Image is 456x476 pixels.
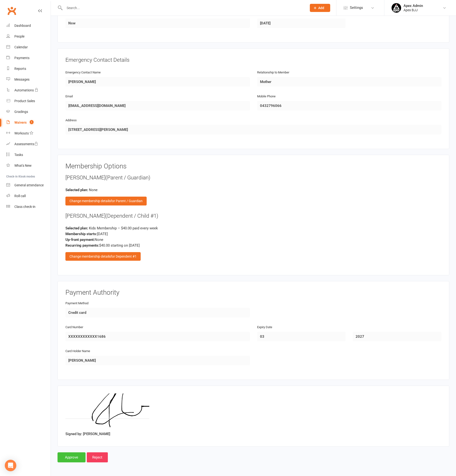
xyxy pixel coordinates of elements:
div: Messages [14,77,29,81]
a: Payments [6,53,51,63]
a: Workouts [6,128,51,139]
label: Emergency Contact Name [65,70,101,75]
div: Gradings [14,110,28,114]
span: Add [318,6,324,10]
label: Address [65,118,77,123]
div: Roll call [14,194,26,198]
label: Signed by: [PERSON_NAME] [65,431,110,437]
a: What's New [6,160,51,171]
button: Add [310,4,330,12]
strong: Recurring payments: [65,243,99,248]
div: Apex Admin [404,4,423,8]
span: for Parent / Guardian [111,199,143,203]
div: [PERSON_NAME] [65,174,441,182]
img: image1757917057.png [65,393,149,429]
a: Class kiosk mode [6,201,51,212]
label: Mobile Phone [257,94,276,99]
a: Clubworx [6,5,18,17]
a: Waivers 1 [6,117,51,128]
strong: Selected plan: [65,188,88,192]
a: People [6,31,51,42]
h3: Payment Authority [65,289,441,296]
span: None [89,188,98,192]
div: Assessments [14,142,38,146]
a: Gradings [6,106,51,117]
div: Class check-in [14,205,35,209]
div: Waivers [14,121,27,124]
div: Tasks [14,153,23,157]
a: Product Sales [6,96,51,106]
div: General attendance [14,183,44,187]
label: Card Holder Name [65,349,90,354]
div: Emergency Contact Details [65,56,441,64]
a: Assessments [6,139,51,149]
a: General attendance kiosk mode [6,180,51,191]
div: Payments [14,56,29,60]
label: Payment Method [65,301,88,306]
div: People [14,34,24,38]
div: Calendar [14,45,28,49]
input: Search... [63,5,304,11]
span: Settings [350,2,363,13]
span: (Dependent / Child #1) [105,213,158,219]
div: Reports [14,67,26,71]
label: Expiry Date [257,325,272,330]
label: Card Number [65,325,83,330]
a: Messages [6,74,51,85]
span: 1 [30,120,34,124]
strong: Selected plan: [65,226,88,230]
input: Reject [87,452,108,462]
a: Tasks [6,149,51,160]
span: Kids Membership – $40.00 paid every week [89,226,158,230]
label: Email [65,94,73,99]
strong: Membership starts: [65,232,97,236]
div: Apex BJJ [404,8,423,12]
span: for Dependent #1 [111,255,137,258]
a: Calendar [6,42,51,53]
span: (Parent / Guardian) [105,174,150,181]
a: Automations [6,85,51,96]
div: Automations [14,88,34,92]
a: Reports [6,63,51,74]
div: Change membership details [65,252,141,261]
div: [PERSON_NAME] [65,212,441,220]
div: Change membership details [65,197,147,205]
label: Relationship to Member [257,70,289,75]
div: None [65,237,441,243]
div: Open Intercom Messenger [5,460,16,471]
input: Approve [58,452,86,462]
div: Dashboard [14,24,31,28]
div: Product Sales [14,99,35,103]
h3: Membership Options [65,163,441,170]
img: thumb_image1745496852.png [392,3,401,13]
div: Workouts [14,131,29,135]
a: Roll call [6,191,51,201]
div: $40.00 starting on [DATE] [65,243,441,248]
div: [DATE] [65,231,441,237]
a: Dashboard [6,20,51,31]
strong: Up-front payment: [65,238,95,242]
div: What's New [14,164,32,167]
